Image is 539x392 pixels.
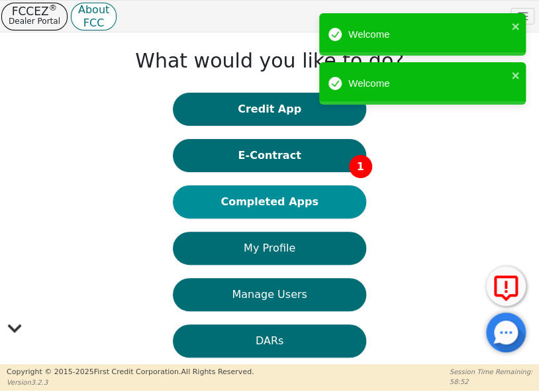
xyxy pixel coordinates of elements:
[173,185,366,219] button: Completed Apps
[71,3,117,30] button: AboutFCC
[450,367,532,377] p: Session Time Remaining:
[7,377,254,387] p: Version 3.2.3
[511,68,520,83] button: close
[348,27,507,42] div: Welcome
[173,139,366,172] button: E-Contract1
[78,20,109,26] p: FCC
[7,367,254,378] p: Copyright © 2015- 2025 First Credit Corporation.
[173,324,366,358] button: DARs
[511,19,520,34] button: close
[49,3,58,13] sup: ®
[173,232,366,265] button: My Profile
[348,76,507,91] div: Welcome
[9,7,60,16] p: FCCEZ
[9,16,60,26] p: Dealer Portal
[173,278,366,311] button: Manage Users
[1,3,68,30] button: FCCEZ®Dealer Portal
[486,266,526,306] button: Report Error to FCC
[135,49,404,73] h1: What would you like to do?
[173,93,366,126] button: Credit App
[181,367,254,376] span: All Rights Reserved.
[450,377,532,387] p: 58:52
[511,8,534,25] button: Toggle navigation
[349,155,372,178] span: 1
[78,7,109,13] p: About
